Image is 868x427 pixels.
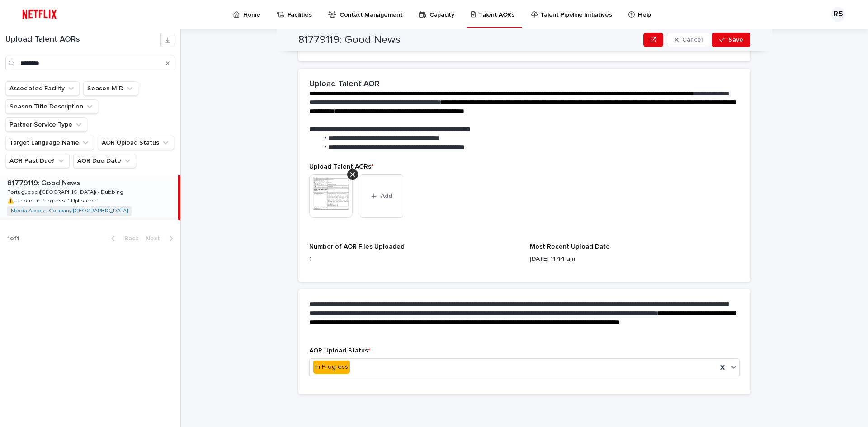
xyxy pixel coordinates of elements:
button: Cancel [667,33,710,47]
div: RS [831,7,845,22]
button: AOR Due Date [73,154,136,168]
span: Next [146,235,165,242]
img: ifQbXi3ZQGMSEF7WDB7W [18,5,61,23]
span: Most Recent Upload Date [530,244,610,250]
h2: Upload Talent AOR [309,80,380,89]
span: Save [728,37,743,43]
p: 81779119: Good News [7,177,82,188]
p: Portuguese ([GEOGRAPHIC_DATA]) - Dubbing [7,188,125,196]
button: Season Title Description [5,99,98,114]
button: Associated Facility [5,81,80,96]
span: Number of AOR Files Uploaded [309,244,405,250]
p: [DATE] 11:44 am [530,254,740,264]
h2: 81779119: Good News [298,33,401,47]
button: Save [712,33,750,47]
span: Upload Talent AORs [309,164,373,170]
button: Season MID [83,81,138,96]
button: Target Language Name [5,136,94,150]
span: AOR Upload Status [309,347,370,354]
span: Back [119,235,138,242]
span: Add [381,193,392,199]
button: AOR Past Due? [5,154,70,168]
h1: Upload Talent AORs [5,35,160,45]
p: ⚠️ Upload In Progress: 1 Uploaded [7,196,99,204]
button: Add [360,174,403,218]
button: Next [142,235,180,243]
button: AOR Upload Status [98,136,174,150]
button: Back [104,235,142,243]
span: Cancel [682,37,703,43]
div: In Progress [313,361,350,374]
input: Search [5,56,175,70]
p: 1 [309,254,519,264]
button: Partner Service Type [5,117,87,132]
a: Media Access Company [GEOGRAPHIC_DATA] [11,208,128,214]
